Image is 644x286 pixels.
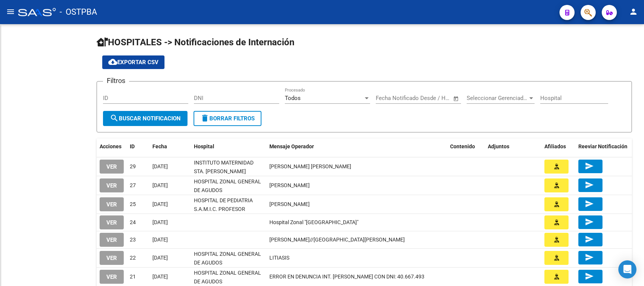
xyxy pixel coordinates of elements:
[200,114,209,123] mat-icon: delete
[269,143,314,149] span: Mensaje Operador
[152,235,188,244] div: [DATE]
[100,160,124,174] button: VER
[97,37,294,48] span: HOSPITALES -> Notificaciones de Internación
[130,255,136,261] span: 22
[106,237,117,243] span: VER
[191,138,266,155] datatable-header-cell: Hospital
[413,95,450,101] input: Fecha fin
[97,138,127,155] datatable-header-cell: Acciones
[130,143,135,149] span: ID
[618,260,636,278] div: Open Intercom Messenger
[152,218,188,227] div: [DATE]
[130,237,136,243] span: 23
[452,94,461,103] button: Open calendar
[100,270,124,284] button: VER
[269,201,310,207] span: GOMEZ MALVINA
[194,160,254,174] span: INSTITUTO MATERNIDAD STA. [PERSON_NAME]
[575,138,632,155] datatable-header-cell: Reeviar Notificación
[269,255,289,261] span: LITIASIS
[108,57,117,66] mat-icon: cloud_download
[629,7,638,16] mat-icon: person
[194,251,261,274] span: HOSPITAL ZONAL GENERAL DE AGUDOS [PERSON_NAME]
[485,138,541,155] datatable-header-cell: Adjuntos
[106,219,117,226] span: VER
[467,95,528,101] span: Seleccionar Gerenciador
[130,274,136,280] span: 21
[194,111,261,126] button: Borrar Filtros
[106,163,117,170] span: VER
[544,143,566,149] span: Afiliados
[108,59,158,66] span: Exportar CSV
[100,215,124,229] button: VER
[100,251,124,265] button: VER
[194,197,253,229] span: HOSPITAL DE PEDIATRIA S.A.M.I.C. PROFESOR [PERSON_NAME][GEOGRAPHIC_DATA]
[585,199,594,208] mat-icon: send
[106,182,117,189] span: VER
[585,161,594,171] mat-icon: send
[103,75,129,86] h3: Filtros
[127,138,149,155] datatable-header-cell: ID
[585,253,594,262] mat-icon: send
[106,274,117,280] span: VER
[269,274,424,280] span: ERROR EN DENUNCIA INT. CASTRELLON AYELEN CON DNI: 40.667.493
[130,182,136,188] span: 27
[6,7,15,16] mat-icon: menu
[376,95,406,101] input: Fecha inicio
[110,114,119,123] mat-icon: search
[585,217,594,226] mat-icon: send
[266,138,447,155] datatable-header-cell: Mensaje Operador
[578,143,627,149] span: Reeviar Notificación
[194,178,261,202] span: HOSPITAL ZONAL GENERAL DE AGUDOS [PERSON_NAME]
[130,201,136,207] span: 25
[100,143,121,149] span: Acciones
[103,111,188,126] button: Buscar Notificacion
[130,163,136,169] span: 29
[269,163,351,169] span: MACIEL, AGUSTINA ORNELLA
[447,138,485,155] datatable-header-cell: Contenido
[100,178,124,192] button: VER
[149,138,191,155] datatable-header-cell: Fecha
[100,197,124,211] button: VER
[130,219,136,225] span: 24
[152,181,188,190] div: [DATE]
[152,254,188,262] div: [DATE]
[285,95,301,101] span: Todos
[269,219,358,225] span: Hospital Zonal "Evita Pueblo"
[106,201,117,208] span: VER
[488,143,509,149] span: Adjuntos
[100,233,124,247] button: VER
[194,143,214,149] span: Hospital
[585,235,594,244] mat-icon: send
[450,143,475,149] span: Contenido
[269,182,310,188] span: LEZCANO KATHERINE
[60,4,97,20] span: - OSTPBA
[269,237,405,243] span: BELLOMO XOANA//HOSPITAL DE SOLANO
[102,55,164,69] button: Exportar CSV
[541,138,575,155] datatable-header-cell: Afiliados
[152,272,188,281] div: [DATE]
[152,143,167,149] span: Fecha
[152,162,188,171] div: [DATE]
[106,255,117,261] span: VER
[585,180,594,189] mat-icon: send
[152,200,188,209] div: [DATE]
[585,272,594,281] mat-icon: send
[110,115,181,122] span: Buscar Notificacion
[200,115,255,122] span: Borrar Filtros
